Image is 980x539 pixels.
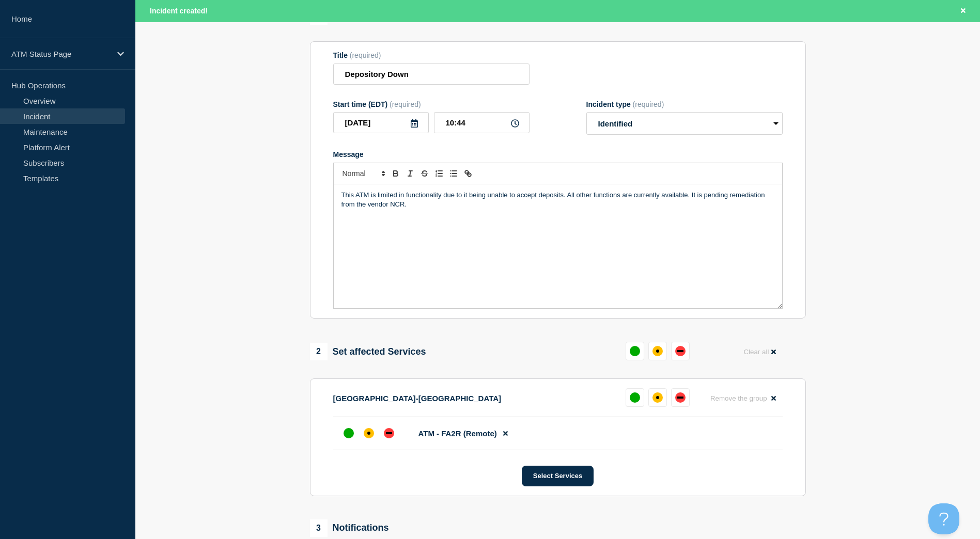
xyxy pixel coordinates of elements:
div: Incident type [586,100,783,108]
span: 3 [310,519,328,537]
button: up [626,342,644,360]
div: affected [652,392,663,403]
button: Toggle link [461,167,475,180]
span: Incident created! [150,7,208,15]
button: affected [648,388,667,407]
div: affected [364,428,374,438]
input: Title [333,64,530,85]
button: Toggle bold text [388,167,403,180]
select: Incident type [586,112,783,135]
span: Remove the group [710,394,767,402]
input: YYYY-MM-DD [333,112,429,133]
div: down [675,392,686,403]
span: (required) [390,100,421,108]
iframe: Help Scout Beacon - Open [928,503,959,534]
button: affected [648,342,667,360]
button: Close banner [957,5,970,17]
div: Notifications [310,519,389,537]
button: Toggle strikethrough text [417,167,432,180]
div: affected [652,346,663,356]
p: [GEOGRAPHIC_DATA]-[GEOGRAPHIC_DATA] [333,394,502,403]
div: down [384,428,394,438]
span: (required) [350,51,381,59]
button: up [626,388,644,407]
span: (required) [633,100,664,108]
div: Title [333,51,530,59]
span: ATM - FA2R (Remote) [418,429,497,438]
button: Select Services [522,466,594,486]
div: up [630,346,640,356]
p: ATM Status Page [11,50,111,58]
div: up [630,392,640,403]
button: Toggle bulleted list [446,167,461,180]
button: down [671,342,690,360]
div: Start time (EDT) [333,100,530,108]
input: HH:MM [434,112,530,133]
div: Message [333,150,783,158]
button: Remove the group [704,388,783,408]
span: 2 [310,343,328,360]
button: down [671,388,690,407]
p: This ATM is limited in functionality due to it being unable to accept deposits. All other functio... [341,191,774,210]
button: Toggle ordered list [432,167,446,180]
div: up [344,428,354,438]
span: Font size [338,167,388,180]
div: Message [334,184,782,308]
div: Set affected Services [310,343,426,360]
div: down [675,346,686,356]
button: Clear all [737,342,782,362]
button: Toggle italic text [403,167,417,180]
